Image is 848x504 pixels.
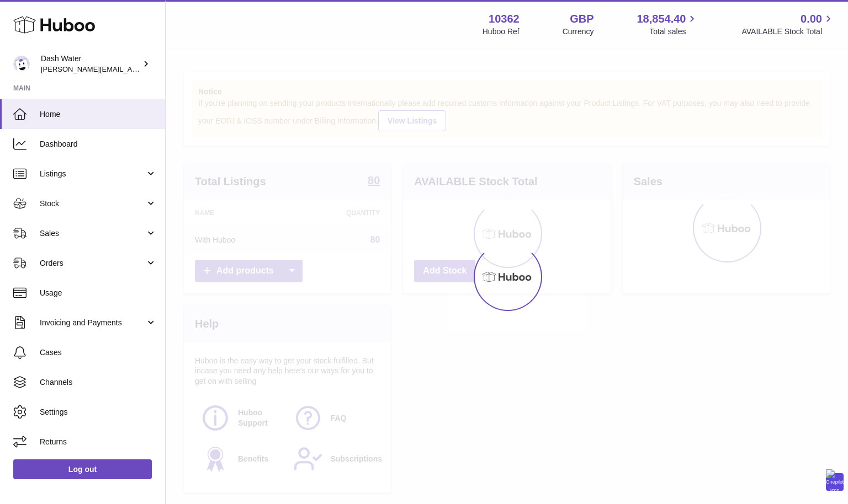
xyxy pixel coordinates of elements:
[801,12,822,26] span: 0.00
[40,228,145,239] span: Sales
[40,288,157,298] span: Usage
[40,377,157,388] span: Channels
[40,139,157,149] span: Dashboard
[13,459,152,479] a: Log out
[489,12,520,26] strong: 10362
[637,12,686,26] span: 18,854.40
[41,65,221,73] span: [PERSON_NAME][EMAIL_ADDRESS][DOMAIN_NAME]
[637,12,698,37] a: 18,854.40 Total sales
[40,407,157,417] span: Settings
[40,169,145,179] span: Listings
[741,26,835,37] span: AVAILABLE Stock Total
[40,199,145,209] span: Stock
[40,318,145,328] span: Invoicing and Payments
[483,26,520,37] div: Huboo Ref
[563,26,594,37] div: Currency
[40,258,145,269] span: Orders
[40,347,157,358] span: Cases
[40,437,157,447] span: Returns
[40,109,157,120] span: Home
[41,53,140,74] div: Dash Water
[741,12,835,37] a: 0.00 AVAILABLE Stock Total
[13,56,30,72] img: james@dash-water.com
[649,26,698,37] span: Total sales
[570,12,593,26] strong: GBP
